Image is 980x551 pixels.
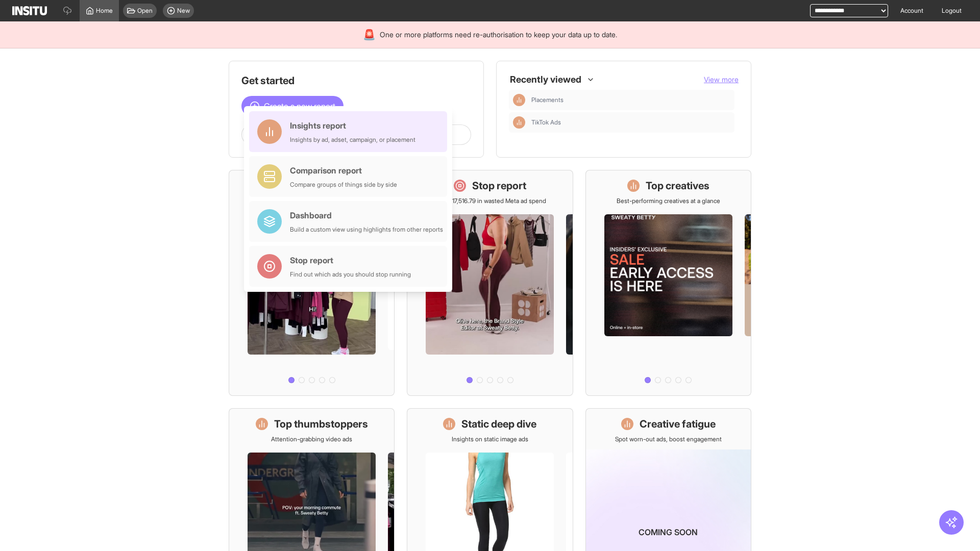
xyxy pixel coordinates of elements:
button: View more [704,74,739,85]
span: Home [96,7,113,15]
span: View more [704,75,739,84]
span: One or more platforms need re-authorisation to keep your data up to date. [380,30,617,40]
p: Attention-grabbing video ads [271,435,352,443]
div: Insights [513,116,525,129]
div: Find out which ads you should stop running [290,270,411,279]
div: Stop report [290,254,411,266]
h1: Static deep dive [461,417,536,431]
h1: Top thumbstoppers [274,417,368,431]
div: Insights by ad, adset, campaign, or placement [290,136,415,144]
div: Insights [513,94,525,106]
span: Placements [531,96,730,104]
p: Insights on static image ads [452,435,528,443]
div: Build a custom view using highlights from other reports [290,226,443,234]
span: Create a new report [264,100,335,112]
a: What's live nowSee all active ads instantly [229,170,395,396]
a: Top creativesBest-performing creatives at a glance [585,170,751,396]
span: New [177,7,190,15]
div: 🚨 [363,28,376,42]
h1: Get started [241,73,471,88]
span: Open [137,7,153,15]
img: Logo [12,6,47,15]
span: TikTok Ads [531,118,730,127]
span: TikTok Ads [531,118,561,127]
div: Dashboard [290,209,443,221]
span: Placements [531,96,563,104]
button: Create a new report [241,96,344,116]
a: Stop reportSave £17,516.79 in wasted Meta ad spend [407,170,573,396]
p: Save £17,516.79 in wasted Meta ad spend [434,197,546,205]
h1: Stop report [472,179,526,193]
h1: Top creatives [646,179,709,193]
div: Compare groups of things side by side [290,181,397,189]
div: Insights report [290,119,415,132]
div: Comparison report [290,164,397,177]
p: Best-performing creatives at a glance [617,197,720,205]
